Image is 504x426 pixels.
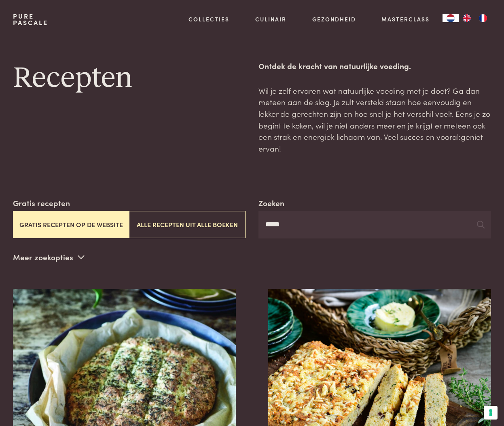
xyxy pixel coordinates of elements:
p: Wil je zelf ervaren wat natuurlijke voeding met je doet? Ga dan meteen aan de slag. Je zult verst... [258,85,491,154]
button: Uw voorkeuren voor toestemming voor trackingtechnologieën [484,406,498,420]
a: Collecties [188,15,229,23]
button: Alle recepten uit alle boeken [129,211,246,238]
ul: Language list [459,14,491,22]
div: Language [443,14,459,22]
a: NL [443,14,459,22]
strong: Ontdek de kracht van natuurlijke voeding. [258,60,411,71]
a: PurePascale [13,13,48,26]
label: Gratis recepten [13,197,70,209]
h1: Recepten [13,60,246,97]
label: Zoeken [258,197,284,209]
a: FR [475,14,491,22]
p: Meer zoekopties [13,251,85,263]
a: EN [459,14,475,22]
a: Gezondheid [312,15,356,23]
aside: Language selected: Nederlands [443,14,491,22]
a: Masterclass [381,15,430,23]
button: Gratis recepten op de website [13,211,129,238]
a: Culinair [255,15,286,23]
